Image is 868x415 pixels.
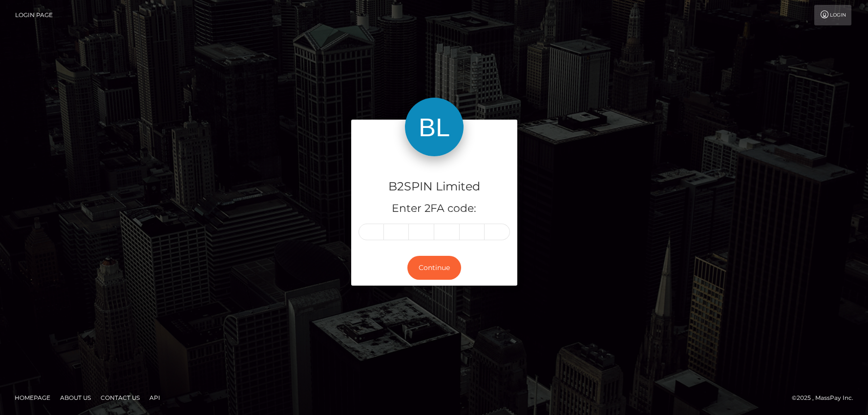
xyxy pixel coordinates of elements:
[405,98,464,156] img: B2SPIN Limited
[97,390,144,405] a: Contact Us
[407,256,461,280] button: Continue
[15,5,53,25] a: Login Page
[792,393,861,403] div: © 2025 , MassPay Inc.
[814,5,851,25] a: Login
[56,390,95,405] a: About Us
[146,390,164,405] a: API
[359,201,510,216] h5: Enter 2FA code:
[11,390,54,405] a: Homepage
[359,178,510,195] h4: B2SPIN Limited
